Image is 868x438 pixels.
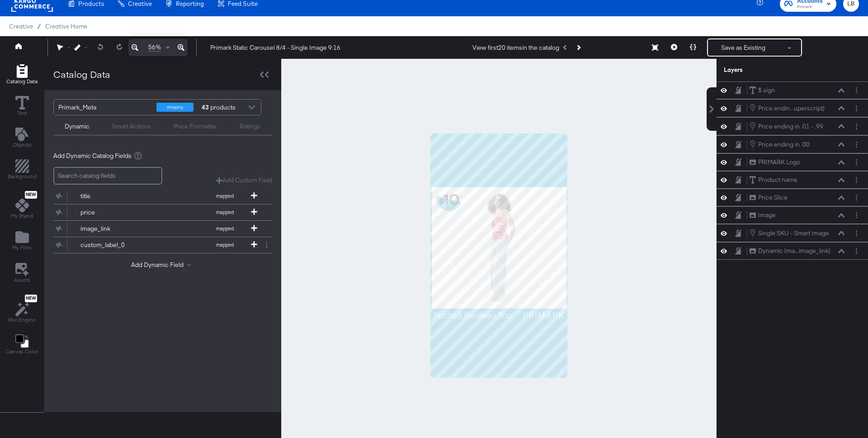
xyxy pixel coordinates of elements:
[200,209,250,215] span: mapped
[5,348,38,355] span: Canvas Color
[53,237,272,253] div: custom_label_0mapped
[572,39,585,56] button: Next Product
[852,140,861,149] button: Layer Options
[749,139,810,149] button: Price ending in .00
[11,212,33,219] span: My Brand
[6,78,38,85] span: Catalog Data
[53,152,132,160] span: Add Dynamic Catalog Fields
[80,192,146,200] div: title
[10,94,34,119] button: Text
[12,244,32,251] span: My Files
[758,158,800,167] div: PRIMARK Logo
[53,221,272,237] div: image_linkmapped
[717,135,868,153] div: Price ending in .00Layer Options
[53,167,162,185] input: Search catalog fields
[5,189,38,223] button: NewMy Brand
[174,122,217,131] div: Price Formatter
[25,295,37,301] span: New
[749,228,830,238] button: Single SKU - Smart Image
[53,205,261,220] button: pricemapped
[758,229,829,238] div: Single SKU - Smart Image
[200,100,227,115] div: products
[758,86,775,95] div: $ sign
[717,224,868,242] div: Single SKU - Smart ImageLayer Options
[25,192,37,198] span: New
[148,43,161,52] span: 56%
[17,109,27,117] span: Text
[13,141,32,148] span: Objects
[758,122,823,131] div: Price ending in .01 - .99
[852,175,861,185] button: Layer Options
[758,247,830,255] div: Dynamic Ima...image_link)
[749,157,801,167] button: PRIMARK Logo
[758,193,788,202] div: Price Slice
[53,188,261,204] button: titlemapped
[2,157,42,183] button: Add Rectangle
[53,68,110,81] div: Catalog Data
[65,122,90,131] div: Dynamic
[717,153,868,171] div: PRIMARK LogoLayer Options
[852,104,861,113] button: Layer Options
[724,66,816,74] div: Layers
[852,122,861,131] button: Layer Options
[156,103,193,112] div: shopping
[1,62,43,88] button: Add Rectangle
[758,211,776,219] div: Image
[797,4,823,11] span: Primark
[852,86,861,95] button: Layer Options
[200,242,250,248] span: mapped
[749,246,831,256] button: Dynamic Ima...image_link)
[200,225,250,232] span: mapped
[749,210,776,220] button: Image
[80,224,146,233] div: image_link
[758,140,810,149] div: Price ending in .00
[45,23,87,30] a: Creative Home
[9,23,33,30] span: Creative
[472,43,559,52] div: View first 20 items in the catalog
[717,99,868,117] div: Price endin...uperscript)Layer Options
[852,246,861,256] button: Layer Options
[717,242,868,260] div: Dynamic Ima...image_link)Layer Options
[749,193,788,202] button: Price Slice
[58,100,150,115] div: Primark_Meta
[200,100,210,115] strong: 43
[717,117,868,135] div: Price ending in .01 - .99Layer Options
[53,237,261,253] button: custom_label_0mapped
[216,176,272,185] button: Add Custom Field
[8,173,37,180] span: Background
[708,39,778,56] button: Save as Existing
[717,206,868,224] div: ImageLayer Options
[3,292,41,326] button: NewRec Engine
[53,205,272,220] div: pricemapped
[852,157,861,167] button: Layer Options
[717,189,868,206] div: Price SliceLayer Options
[14,276,30,284] span: Assets
[7,229,37,254] button: Add Files
[717,171,868,189] div: Product nameLayer Options
[749,121,824,131] button: Price ending in .01 - .99
[749,86,775,95] button: $ sign
[852,229,861,238] button: Layer Options
[33,23,45,30] span: /
[852,210,861,220] button: Layer Options
[749,103,825,113] button: Price endin...uperscript)
[8,316,36,324] span: Rec Engine
[7,125,37,151] button: Add Text
[749,175,798,185] button: Product name
[80,241,146,249] div: custom_label_0
[131,261,194,269] button: Add Dynamic Field
[80,208,146,217] div: price
[112,122,151,131] div: Smart Actions
[852,193,861,202] button: Layer Options
[53,221,261,237] button: image_linkmapped
[200,193,250,199] span: mapped
[717,81,868,99] div: $ signLayer Options
[758,104,825,113] div: Price endin...uperscript)
[758,176,797,184] div: Product name
[53,188,272,204] div: titlemapped
[240,122,260,131] div: Ratings
[9,260,36,286] button: Assets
